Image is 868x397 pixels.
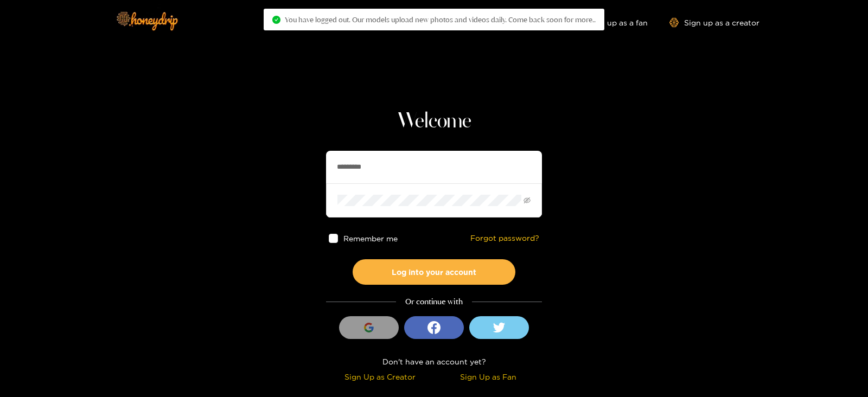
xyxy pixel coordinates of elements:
[326,296,542,308] div: Or continue with
[437,370,539,383] div: Sign Up as Fan
[573,18,648,27] a: Sign up as a fan
[343,234,398,242] span: Remember me
[353,259,515,285] button: Log into your account
[326,108,542,135] h1: Welcome
[470,234,539,243] a: Forgot password?
[329,370,431,383] div: Sign Up as Creator
[524,197,531,204] span: eye-invisible
[326,355,542,368] div: Don't have an account yet?
[272,16,280,24] span: check-circle
[669,18,759,27] a: Sign up as a creator
[285,15,596,24] span: You have logged out. Our models upload new photos and videos daily. Come back soon for more..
